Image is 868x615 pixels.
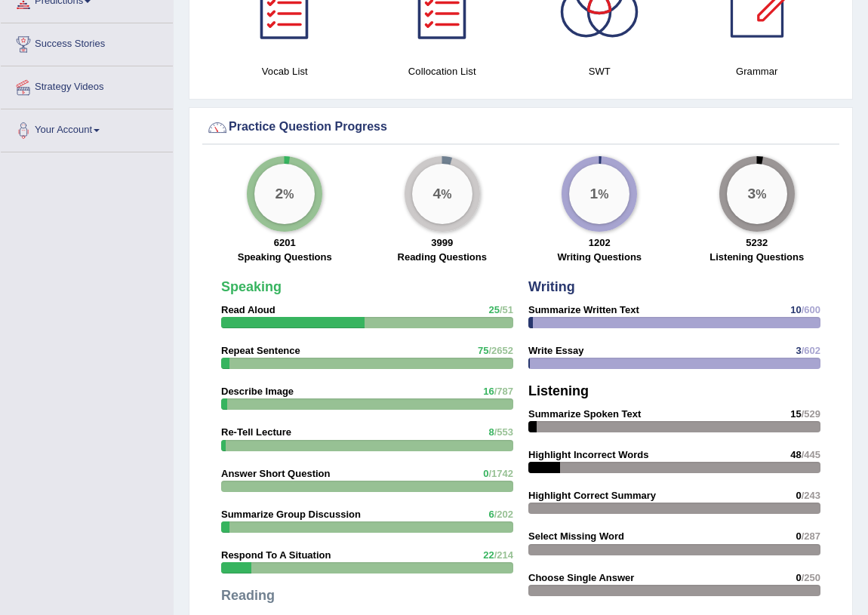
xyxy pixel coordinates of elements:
span: 8 [488,426,494,438]
span: /243 [802,490,820,501]
span: /287 [802,530,820,542]
span: 16 [483,386,494,397]
span: 0 [796,572,801,583]
strong: Choose Single Answer [528,572,634,583]
strong: Re-Tell Lecture [221,426,291,438]
strong: Describe Image [221,386,294,397]
span: /529 [802,408,820,420]
span: 6 [488,509,494,520]
a: Strategy Videos [1,66,173,104]
strong: Select Missing Word [528,530,624,542]
span: /602 [802,345,820,356]
span: 0 [796,490,801,501]
strong: Summarize Group Discussion [221,509,361,520]
strong: 1202 [589,237,611,248]
span: 48 [790,449,801,460]
span: /202 [494,509,513,520]
h4: Vocab List [214,63,356,79]
span: 10 [790,304,801,315]
big: 1 [590,186,599,202]
label: Listening Questions [709,250,804,264]
label: Reading Questions [398,250,487,264]
strong: Write Essay [528,345,583,356]
span: 25 [488,304,499,315]
strong: Writing [528,279,575,294]
h4: Grammar [686,63,829,79]
h4: Collocation List [371,63,514,79]
strong: Listening [528,383,589,398]
span: 15 [790,408,801,420]
strong: Respond To A Situation [221,549,331,561]
span: /1742 [488,468,513,479]
span: /600 [802,304,820,315]
strong: Repeat Sentence [221,345,300,356]
span: /214 [494,549,513,561]
span: 0 [483,468,488,479]
div: Practice Question Progress [206,116,836,139]
strong: Summarize Written Text [528,304,639,315]
strong: Reading [221,588,275,603]
span: /445 [802,449,820,460]
strong: Speaking [221,279,282,294]
span: /51 [500,304,513,315]
strong: Answer Short Question [221,468,330,479]
span: /787 [494,386,513,397]
div: % [412,164,472,224]
span: /250 [802,572,820,583]
big: 2 [275,186,284,202]
strong: 5232 [746,237,768,248]
strong: Highlight Incorrect Words [528,449,648,460]
big: 3 [747,186,756,202]
a: Success Stories [1,23,173,61]
div: % [569,164,629,224]
div: % [254,164,315,224]
strong: Summarize Spoken Text [528,408,641,420]
strong: Read Aloud [221,304,275,315]
h4: SWT [528,63,671,79]
span: 75 [478,345,488,356]
strong: 3999 [431,237,453,248]
label: Speaking Questions [238,250,332,264]
label: Writing Questions [557,250,642,264]
span: /2652 [488,345,513,356]
span: 22 [483,549,494,561]
strong: Highlight Correct Summary [528,490,656,501]
span: /553 [494,426,513,438]
div: % [727,164,787,224]
strong: 6201 [274,237,296,248]
a: Your Account [1,109,173,147]
span: 0 [796,530,801,542]
span: 3 [796,345,801,356]
big: 4 [432,186,441,202]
